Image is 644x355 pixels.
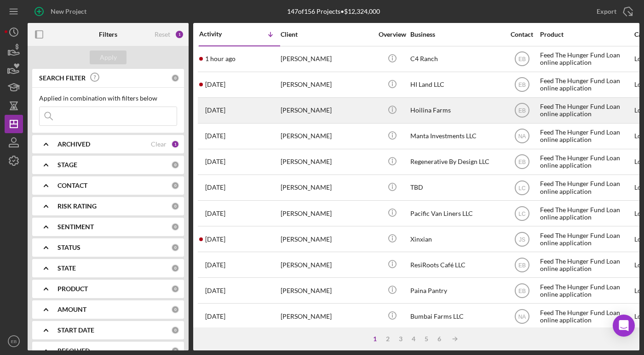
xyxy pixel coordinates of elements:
div: [PERSON_NAME] [281,278,373,303]
div: 0 [171,326,179,334]
text: EB [518,287,525,294]
button: Export [587,2,639,21]
div: 2 [381,335,394,343]
div: 0 [171,243,179,252]
div: 0 [171,347,179,355]
div: Export [597,2,616,21]
b: STATUS [57,244,80,251]
div: TBD [410,175,502,200]
text: NA [518,133,526,140]
div: 0 [171,285,179,293]
b: CONTACT [57,182,87,189]
div: Feed The Hunger Fund Loan online application [540,47,632,71]
time: 2025-07-16 23:35 [205,287,225,294]
div: Bumbai Farms LLC [410,304,502,328]
b: AMOUNT [57,306,86,313]
div: [PERSON_NAME] [281,124,373,148]
div: Feed The Hunger Fund Loan online application [540,201,632,225]
div: 3 [394,335,407,343]
div: Feed The Hunger Fund Loan online application [540,124,632,148]
time: 2025-08-07 22:21 [205,184,225,191]
text: EB [518,56,525,62]
time: 2025-08-15 08:37 [205,107,225,114]
div: Feed The Hunger Fund Loan online application [540,253,632,277]
div: Feed The Hunger Fund Loan online application [540,175,632,200]
time: 2025-07-14 23:12 [205,313,225,320]
div: Pacific Van Liners LLC [410,201,502,225]
button: Apply [90,51,126,64]
b: Filters [99,31,117,38]
div: Overview [375,31,409,38]
div: 0 [171,74,179,82]
div: Product [540,31,632,38]
div: Activity [199,30,240,38]
div: Feed The Hunger Fund Loan online application [540,278,632,303]
div: [PERSON_NAME] [281,175,373,200]
b: SENTIMENT [57,223,94,231]
div: Clear [151,141,167,148]
div: Open Intercom Messenger [613,315,635,337]
button: EB [5,332,23,350]
div: Feed The Hunger Fund Loan online application [540,227,632,251]
div: Feed The Hunger Fund Loan online application [540,98,632,123]
b: RISK RATING [57,203,97,210]
div: Manta Investments LLC [410,124,502,148]
text: LC [518,210,526,217]
div: 0 [171,223,179,231]
time: 2025-07-28 21:17 [205,210,225,217]
div: 1 [175,30,184,39]
div: Business [410,31,502,38]
div: [PERSON_NAME] [281,47,373,71]
b: ARCHIVED [57,141,90,148]
div: [PERSON_NAME] [281,150,373,174]
div: Feed The Hunger Fund Loan online application [540,304,632,328]
div: [PERSON_NAME] [281,73,373,97]
time: 2025-08-18 21:41 [205,55,236,62]
div: 4 [407,335,420,343]
text: EB [518,159,525,165]
time: 2025-08-08 23:56 [205,158,225,165]
div: Hoilina Farms [410,98,502,123]
b: PRODUCT [57,285,88,293]
div: 147 of 156 Projects • $12,324,000 [287,8,380,15]
div: C4 Ranch [410,47,502,71]
div: 0 [171,161,179,169]
text: EB [518,262,525,268]
div: [PERSON_NAME] [281,201,373,225]
div: 1 [368,335,381,343]
div: Client [281,31,373,38]
b: RESOLVED [57,347,90,355]
b: STATE [57,265,76,272]
div: Apply [100,51,117,64]
div: [PERSON_NAME] [281,253,373,277]
b: STAGE [57,161,77,169]
div: 0 [171,264,179,272]
text: LC [518,185,526,191]
div: 1 [171,140,179,148]
text: EB [518,107,525,114]
div: 5 [420,335,433,343]
time: 2025-07-21 01:38 [205,261,225,269]
div: [PERSON_NAME] [281,227,373,251]
div: [PERSON_NAME] [281,98,373,123]
text: NA [518,314,526,320]
div: Feed The Hunger Fund Loan online application [540,73,632,97]
text: EB [518,82,525,88]
div: Paina Pantry [410,278,502,303]
div: New Project [51,2,86,21]
b: START DATE [57,327,94,334]
div: Reset [155,31,170,38]
div: 0 [171,181,179,190]
time: 2025-08-17 04:24 [205,81,225,88]
b: SEARCH FILTER [39,74,86,82]
div: Feed The Hunger Fund Loan online application [540,150,632,174]
time: 2025-07-28 03:38 [205,236,225,243]
text: EB [11,339,17,344]
text: JS [518,236,525,242]
div: HI Land LLC [410,73,502,97]
div: [PERSON_NAME] [281,304,373,328]
div: Xinxian [410,227,502,251]
div: ResiRoots Café LLC [410,253,502,277]
div: Applied in combination with filters below [39,95,177,102]
div: 0 [171,305,179,314]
